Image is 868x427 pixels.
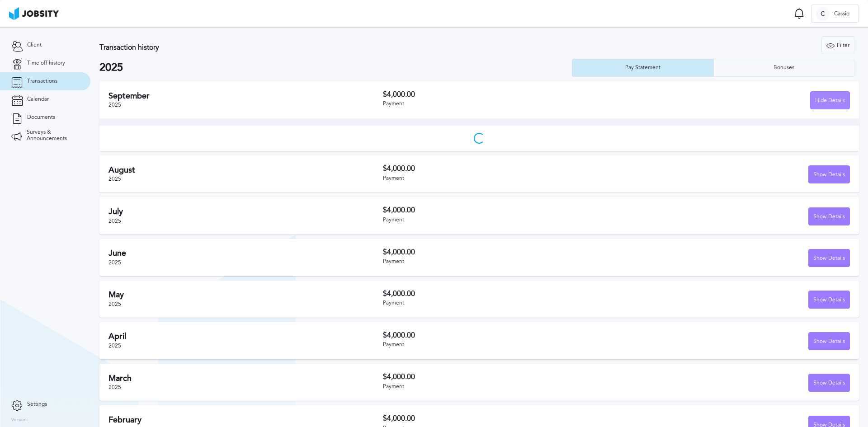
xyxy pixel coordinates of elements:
span: Documents [27,114,55,121]
div: Filter [822,37,854,55]
div: Payment [383,101,617,107]
h2: March [108,374,383,383]
button: CCassio [811,5,859,23]
div: Payment [383,384,617,390]
span: Settings [27,401,47,408]
button: Show Details [808,207,850,225]
h2: April [108,332,383,341]
div: Payment [383,175,617,182]
span: 2025 [108,301,121,307]
img: ab4bad089aa723f57921c736e9817d99.png [9,7,59,20]
button: Pay Statement [572,59,713,77]
h3: $4,000.00 [383,90,617,99]
span: 2025 [108,343,121,349]
h3: $4,000.00 [383,373,617,381]
button: Filter [821,36,854,54]
div: Pay Statement [621,65,665,71]
button: Hide Details [810,91,850,109]
div: Show Details [809,333,849,351]
h3: $4,000.00 [383,290,617,298]
label: Version: [11,418,28,423]
h3: $4,000.00 [383,206,617,214]
div: Show Details [809,249,849,267]
span: 2025 [108,259,121,266]
h2: September [108,91,383,101]
div: Payment [383,258,617,265]
span: 2025 [108,384,121,390]
h2: July [108,207,383,216]
div: Payment [383,300,617,306]
h2: August [108,165,383,175]
span: 2025 [108,176,121,182]
h2: 2025 [99,61,572,74]
span: Calendar [27,96,49,103]
div: Show Details [809,374,849,392]
h2: February [108,415,383,425]
div: Hide Details [811,92,849,110]
h3: $4,000.00 [383,414,617,422]
div: Show Details [809,291,849,309]
button: Show Details [808,165,850,183]
h3: $4,000.00 [383,331,617,339]
span: Time off history [27,60,65,66]
span: Client [27,42,42,48]
div: Show Details [809,166,849,184]
button: Bonuses [713,59,855,77]
div: Show Details [809,208,849,226]
button: Show Details [808,332,850,350]
span: 2025 [108,102,121,108]
div: C [816,7,830,21]
button: Show Details [808,291,850,309]
button: Show Details [808,249,850,267]
h2: May [108,290,383,300]
span: Surveys & Announcements [27,129,79,142]
div: Payment [383,217,617,223]
div: Bonuses [769,65,799,71]
span: Transactions [27,78,57,84]
div: Payment [383,342,617,348]
button: Show Details [808,374,850,392]
h2: June [108,249,383,258]
h3: Transaction history [99,43,513,52]
h3: $4,000.00 [383,164,617,173]
span: 2025 [108,218,121,224]
span: Cassio [830,11,854,17]
h3: $4,000.00 [383,248,617,256]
